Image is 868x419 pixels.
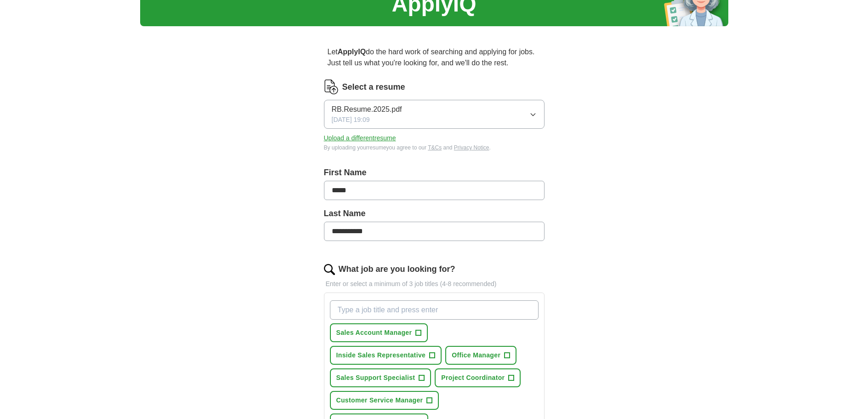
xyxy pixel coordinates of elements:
[330,346,442,365] button: Inside Sales Representative
[324,100,545,129] button: RB.Resume.2025.pdf[DATE] 19:09
[441,373,505,383] span: Project Coordinator
[330,300,539,320] input: Type a job title and press enter
[336,396,423,405] span: Customer Service Manager
[324,279,545,289] p: Enter or select a minimum of 3 job titles (4-8 recommended)
[324,207,545,220] label: Last Name
[336,328,412,338] span: Sales Account Manager
[342,81,405,93] label: Select a resume
[332,115,370,125] span: [DATE] 19:09
[330,391,439,410] button: Customer Service Manager
[324,80,339,94] img: CV Icon
[428,144,442,151] a: T&Cs
[332,104,402,115] span: RB.Resume.2025.pdf
[339,263,455,276] label: What job are you looking for?
[454,144,489,151] a: Privacy Notice
[435,368,521,387] button: Project Coordinator
[324,166,545,179] label: First Name
[324,143,545,152] div: By uploading your resume you agree to our and .
[324,133,396,143] button: Upload a differentresume
[445,346,516,365] button: Office Manager
[324,264,335,275] img: search.png
[452,350,500,360] span: Office Manager
[330,368,431,387] button: Sales Support Specialist
[338,48,366,56] strong: ApplyIQ
[324,43,545,72] p: Let do the hard work of searching and applying for jobs. Just tell us what you're looking for, an...
[336,350,426,360] span: Inside Sales Representative
[336,373,415,383] span: Sales Support Specialist
[330,323,428,342] button: Sales Account Manager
